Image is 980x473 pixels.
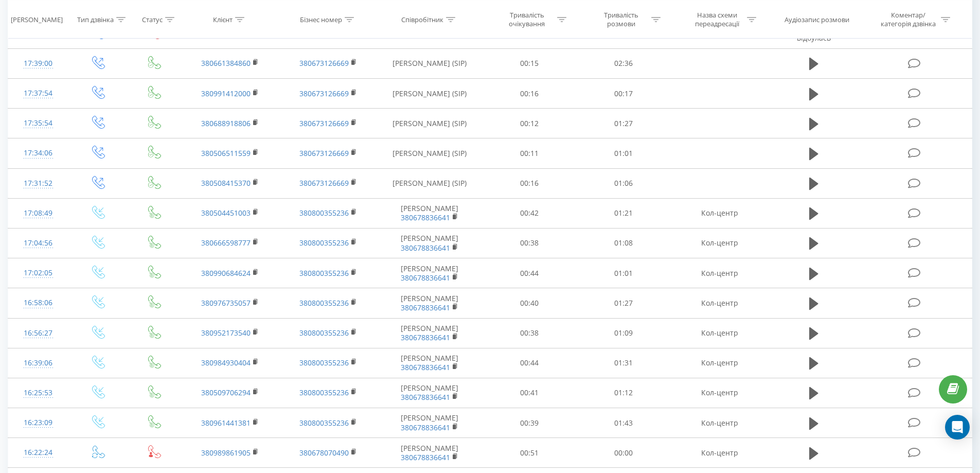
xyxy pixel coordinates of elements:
[299,328,349,338] a: 380800355236
[19,443,58,463] div: 16:22:24
[299,89,349,98] a: 380673126669
[577,318,671,348] td: 01:09
[19,83,58,103] div: 17:37:54
[785,15,849,24] div: Аудіозапис розмови
[11,15,63,24] div: [PERSON_NAME]
[377,109,483,138] td: [PERSON_NAME] (SIP)
[483,258,577,288] td: 00:44
[577,109,671,138] td: 01:27
[401,303,450,312] a: 380678836641
[945,415,970,440] div: Open Intercom Messenger
[19,353,58,373] div: 16:39:06
[401,362,450,372] a: 380678836641
[19,383,58,403] div: 16:25:53
[577,348,671,378] td: 01:31
[19,233,58,253] div: 17:04:56
[201,298,251,308] a: 380976735057
[201,178,251,188] a: 380508415370
[201,238,251,248] a: 380666598777
[377,228,483,258] td: [PERSON_NAME]
[483,109,577,138] td: 00:12
[299,388,349,397] a: 380800355236
[670,408,768,438] td: Кол-центр
[577,378,671,408] td: 01:12
[670,348,768,378] td: Кол-центр
[401,332,450,342] a: 380678836641
[299,238,349,248] a: 380800355236
[500,11,555,28] div: Тривалість очікування
[201,448,251,458] a: 380989861905
[299,358,349,367] a: 380800355236
[201,148,251,158] a: 380506511559
[299,148,349,158] a: 380673126669
[201,89,251,98] a: 380991412000
[377,318,483,348] td: [PERSON_NAME]
[19,413,58,433] div: 16:23:09
[483,288,577,318] td: 00:40
[401,423,450,432] a: 380678836641
[670,438,768,468] td: Кол-центр
[483,318,577,348] td: 00:38
[377,258,483,288] td: [PERSON_NAME]
[670,258,768,288] td: Кол-центр
[577,438,671,468] td: 00:00
[594,11,649,28] div: Тривалість розмови
[19,323,58,343] div: 16:56:27
[19,263,58,283] div: 17:02:05
[19,203,58,223] div: 17:08:49
[401,392,450,402] a: 380678836641
[201,418,251,428] a: 380961441381
[401,15,443,24] div: Співробітник
[201,268,251,278] a: 380990684624
[201,58,251,68] a: 380661384860
[299,58,349,68] a: 380673126669
[19,143,58,163] div: 17:34:06
[377,378,483,408] td: [PERSON_NAME]
[670,288,768,318] td: Кол-центр
[577,288,671,318] td: 01:27
[201,118,251,128] a: 380688918806
[201,328,251,338] a: 380952173540
[483,228,577,258] td: 00:38
[483,408,577,438] td: 00:39
[19,54,58,74] div: 17:39:00
[401,243,450,253] a: 380678836641
[377,288,483,318] td: [PERSON_NAME]
[377,408,483,438] td: [PERSON_NAME]
[377,138,483,168] td: [PERSON_NAME] (SIP)
[577,228,671,258] td: 01:08
[577,168,671,198] td: 01:06
[377,438,483,468] td: [PERSON_NAME]
[19,293,58,313] div: 16:58:06
[401,273,450,283] a: 380678836641
[201,358,251,367] a: 380984930404
[483,168,577,198] td: 00:16
[577,48,671,78] td: 02:36
[577,408,671,438] td: 01:43
[299,298,349,308] a: 380800355236
[670,318,768,348] td: Кол-центр
[19,113,58,133] div: 17:35:54
[577,138,671,168] td: 01:01
[299,208,349,218] a: 380800355236
[577,258,671,288] td: 01:01
[577,79,671,109] td: 00:17
[670,228,768,258] td: Кол-центр
[377,198,483,228] td: [PERSON_NAME]
[77,15,114,24] div: Тип дзвінка
[483,79,577,109] td: 00:16
[377,48,483,78] td: [PERSON_NAME] (SIP)
[377,348,483,378] td: [PERSON_NAME]
[213,15,233,24] div: Клієнт
[577,198,671,228] td: 01:21
[483,48,577,78] td: 00:15
[299,268,349,278] a: 380800355236
[299,178,349,188] a: 380673126669
[483,378,577,408] td: 00:41
[483,348,577,378] td: 00:44
[670,198,768,228] td: Кол-центр
[299,118,349,128] a: 380673126669
[299,418,349,428] a: 380800355236
[300,15,342,24] div: Бізнес номер
[483,138,577,168] td: 00:11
